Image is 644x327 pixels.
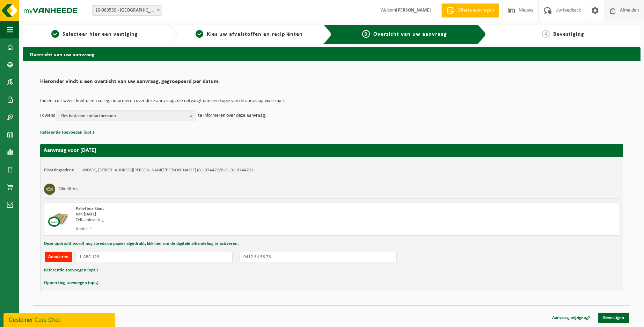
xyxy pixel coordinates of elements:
button: Annuleren [45,252,72,262]
strong: [PERSON_NAME] [396,8,431,13]
span: Offerte aanvragen [456,7,496,14]
span: Selecteer hier een vestiging [63,31,138,37]
p: Indien u dit wenst kunt u een collega informeren over deze aanvraag, die ontvangt dan een kopie v... [40,99,623,104]
a: Bevestigen [598,313,629,323]
div: Aantal: 1 [76,226,360,232]
a: Aanvraag wijzigen [547,313,596,323]
span: 2 [196,30,203,38]
td: LINOVIK, [STREET_ADDRESS][PERSON_NAME][PERSON_NAME] (01-074422/BUS, 01-074422) [81,168,253,173]
a: Offerte aanvragen [441,3,499,17]
span: Palletbox klant [76,206,104,211]
span: Overzicht van uw aanvraag [373,31,447,37]
div: Zelfaanlevering [76,217,360,223]
span: 4 [542,30,550,38]
a: 2Kies uw afvalstoffen en recipiënten [181,30,317,38]
img: PB-CU.png [48,206,69,227]
span: 1 [51,30,59,38]
button: Referentie toevoegen (opt.) [44,266,98,275]
p: te informeren over deze aanvraag. [198,111,266,121]
a: 1Selecteer hier een vestiging [26,30,163,38]
button: Referentie toevoegen (opt.) [40,128,94,137]
input: 1-ABC-123 [75,252,233,262]
span: Kies uw afvalstoffen en recipiënten [207,31,303,37]
strong: Van [DATE] [76,212,96,216]
button: Deze opdracht wordt nog steeds op papier afgedrukt, klik hier om de digitale afhandeling te activ... [44,239,239,248]
h2: Overzicht van uw aanvraag [23,47,641,61]
span: Kies bestaand contactpersoon [60,111,187,121]
strong: Aanvraag voor [DATE] [44,148,96,153]
button: Kies bestaand contactpersoon [57,111,196,121]
span: 10-983539 - LINOVIK - WERVIK [93,6,162,15]
span: 3 [362,30,370,38]
p: Ik wens [40,111,55,121]
strong: Plaatsingsadres: [44,168,74,172]
h3: Oliefilters [59,184,78,195]
h2: Hieronder vindt u een overzicht van uw aanvraag, gegroepeerd per datum. [40,79,623,88]
input: 0412 34 56 78 [240,252,397,262]
iframe: chat widget [3,312,117,327]
span: Bevestiging [553,31,584,37]
button: Opmerking toevoegen (opt.) [44,278,98,287]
